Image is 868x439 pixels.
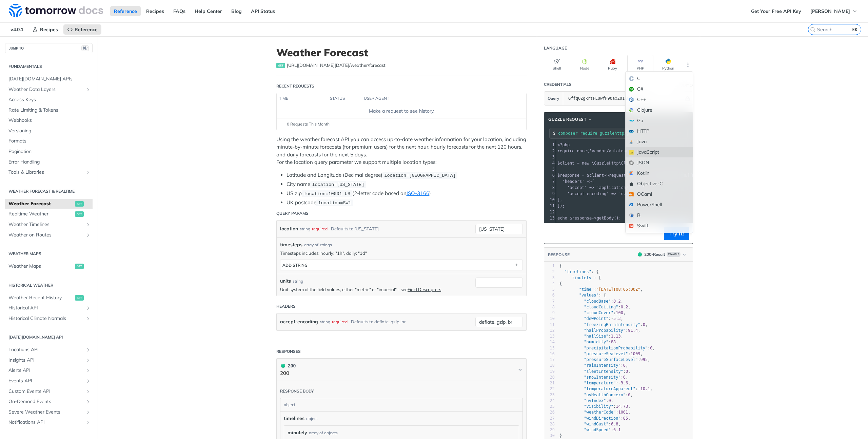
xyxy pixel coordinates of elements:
a: [DATE][DOMAIN_NAME] APIs [5,74,93,84]
span: 0 [623,363,626,368]
span: get [75,211,84,217]
div: C [626,73,693,84]
span: Events API [8,378,84,384]
a: FAQs [170,6,189,16]
a: Versioning [5,126,93,136]
button: ADD string [280,260,522,270]
span: 5.3 [613,316,621,321]
span: location=[US_STATE] [312,182,364,187]
span: Access Keys [8,96,91,103]
li: UK postcode [287,199,527,207]
div: 7 [544,299,555,304]
div: Defaults to [US_STATE] [331,224,379,234]
span: Historical Climate Normals [8,315,84,322]
a: Help Center [191,6,226,16]
div: Language [544,45,567,51]
span: request [609,173,626,178]
span: Webhooks [8,117,91,124]
span: ]); [557,204,565,208]
div: Clojure [626,105,693,115]
p: Timesteps includes: hourly: "1h", daily: "1d" [280,250,523,256]
button: Node [572,55,598,74]
span: 200 [281,364,285,368]
a: Error Handling [5,157,93,167]
a: Tools & LibrariesShow subpages for Tools & Libraries [5,167,93,177]
span: get [75,295,84,301]
span: On-Demand Events [8,398,84,405]
div: Swift [626,221,693,231]
span: "hailSize" [584,334,608,339]
button: Show subpages for On-Demand Events [85,399,91,404]
a: Recipes [29,24,62,35]
button: Show subpages for Insights API [85,358,91,363]
span: : , [559,305,631,309]
button: Show subpages for Tools & Libraries [85,170,91,175]
button: Show subpages for Historical Climate Normals [85,316,91,321]
div: 17 [544,357,555,363]
span: : , [559,351,643,356]
span: $client [587,173,604,178]
span: v4.0.1 [7,24,27,35]
span: : , [559,381,631,385]
div: 5 [544,166,556,172]
div: 19 [544,369,555,375]
h2: Fundamentals [5,63,93,70]
a: Blog [228,6,245,16]
span: "timelines" [564,269,591,274]
div: C++ [626,94,693,105]
span: "pressureSurfaceLevel" [584,357,638,362]
div: 6 [544,172,556,178]
span: $response [570,216,592,221]
span: ( , , [ [557,173,714,178]
div: 8 [544,185,556,191]
span: [ [557,179,594,184]
span: Notifications API [8,419,84,426]
div: 11 [544,322,555,328]
span: : , [559,310,626,315]
span: 88 [611,340,616,344]
div: 4 [544,160,556,166]
span: ], [557,197,563,202]
span: -> [592,216,596,221]
div: Kotlin [626,168,693,178]
div: R [626,210,693,221]
div: 3 [544,275,555,281]
span: 'deflate, gzip, br' [619,191,665,196]
div: string [320,317,330,327]
li: City name [287,180,527,188]
span: 0.2 [621,305,628,309]
div: string [300,224,310,234]
div: 16 [544,351,555,357]
input: Request instructions [558,131,687,136]
span: 0 Requests This Month [287,121,330,127]
li: Latitude and Longitude (Decimal degree) [287,171,527,179]
span: php [562,142,570,147]
span: "dewPoint" [584,316,608,321]
h1: Weather Forecast [276,46,527,59]
p: 200 [280,369,296,377]
a: Historical Climate NormalsShow subpages for Historical Climate Normals [5,313,93,324]
span: ( ); [557,149,646,153]
div: Java [626,136,693,147]
div: 7 [544,178,556,185]
span: location=SW1 [318,201,351,206]
span: 995 [640,357,648,362]
span: : , [559,299,623,304]
button: Show subpages for Historical API [85,305,91,311]
div: 6 [544,292,555,298]
div: 15 [544,345,555,351]
div: C# [626,84,693,94]
span: { [559,264,562,268]
kbd: ⌘K [851,26,859,33]
span: echo [557,216,567,221]
div: 13 [544,333,555,339]
span: "precipitationProbability" [584,346,648,350]
div: 18 [544,363,555,368]
a: Pagination [5,147,93,157]
span: : , [559,375,628,380]
label: location [280,224,298,234]
a: API Status [247,6,279,16]
span: "time" [579,287,594,292]
a: Formats [5,136,93,146]
span: 'accept' [567,185,587,190]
